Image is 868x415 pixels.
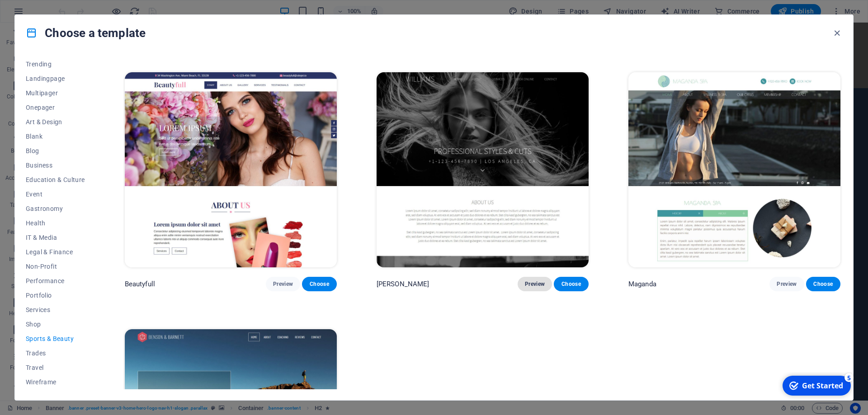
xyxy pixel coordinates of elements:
button: Legal & Finance [26,245,85,259]
button: Travel [26,360,85,375]
button: 2 [21,364,32,366]
button: Non-Profit [26,259,85,274]
span: Blog [26,147,85,154]
span: Non-Profit [26,263,85,270]
button: Blog [26,144,85,158]
span: Legal & Finance [26,248,85,256]
button: Shop [26,317,85,331]
div: 5 [67,1,76,10]
button: Sports & Beauty [26,331,85,346]
span: Landingpage [26,75,85,82]
img: Beautyfull [125,72,337,267]
span: Art & Design [26,118,85,126]
p: [PERSON_NAME] [377,280,429,289]
button: Gastronomy [26,201,85,216]
button: Preview [266,277,300,291]
button: Multipager [26,86,85,100]
span: Education & Culture [26,176,85,183]
button: Choose [806,277,840,291]
span: Shop [26,321,85,328]
h4: Choose a template [26,26,146,40]
div: Get Started 5 items remaining, 0% complete [5,4,73,23]
span: Choose [309,280,329,288]
button: 3 [21,376,32,378]
span: IT & Media [26,234,85,241]
button: Health [26,216,85,230]
button: Portfolio [26,288,85,303]
button: Education & Culture [26,173,85,187]
button: Performance [26,274,85,288]
span: Performance [26,277,85,284]
button: Art & Design [26,115,85,129]
button: Onepager [26,100,85,115]
span: Travel [26,364,85,371]
span: Multipager [26,89,85,97]
span: Blank [26,133,85,140]
span: Preview [273,280,293,288]
span: Onepager [26,104,85,111]
button: Event [26,187,85,201]
button: Services [26,303,85,317]
span: Choose [561,280,581,288]
img: Maganda [628,72,840,267]
span: Wireframe [26,378,85,386]
button: Blank [26,129,85,144]
button: IT & Media [26,230,85,245]
span: Services [26,306,85,313]
span: Business [26,162,85,169]
button: Preview [769,277,804,291]
button: Trades [26,346,85,360]
img: Williams [377,72,589,267]
div: For Rent [784,7,825,26]
span: Gastronomy [26,205,85,212]
button: Landingpage [26,71,85,86]
span: Portfolio [26,292,85,299]
button: Trending [26,57,85,71]
p: Beautyfull [125,280,155,289]
span: Preview [525,280,545,288]
span: Sports & Beauty [26,335,85,342]
div: Get Started [24,9,66,19]
button: Business [26,158,85,173]
span: Event [26,191,85,198]
button: Choose [302,277,336,291]
button: Choose [554,277,588,291]
button: Preview [518,277,552,291]
span: Health [26,219,85,227]
button: Wireframe [26,375,85,389]
span: Trades [26,350,85,357]
span: Preview [777,280,797,288]
button: 1 [21,352,32,354]
p: Maganda [628,280,656,289]
span: Trending [26,61,85,68]
span: Choose [813,280,833,288]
